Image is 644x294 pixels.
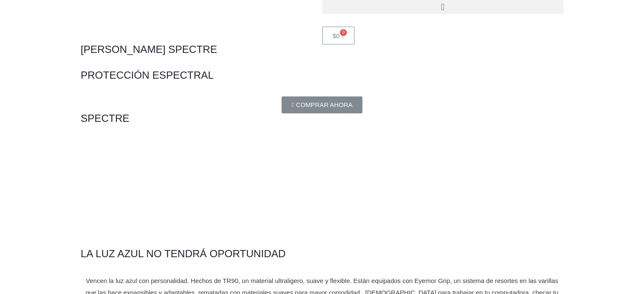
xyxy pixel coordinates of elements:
[296,102,352,108] span: COMPRAR AHORA
[81,249,564,259] h2: LA LUZ AZUL NO TENDRÁ OPORTUNIDAD
[282,96,363,113] a: COMPRAR AHORA
[81,44,564,55] h2: [PERSON_NAME] SPECTRE
[322,27,355,44] a: $0
[81,70,564,80] h2: PROTECCIÓN ESPECTRAL
[333,32,336,39] span: $
[333,32,340,39] bdi: 0
[81,113,564,124] h2: SPECTRE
